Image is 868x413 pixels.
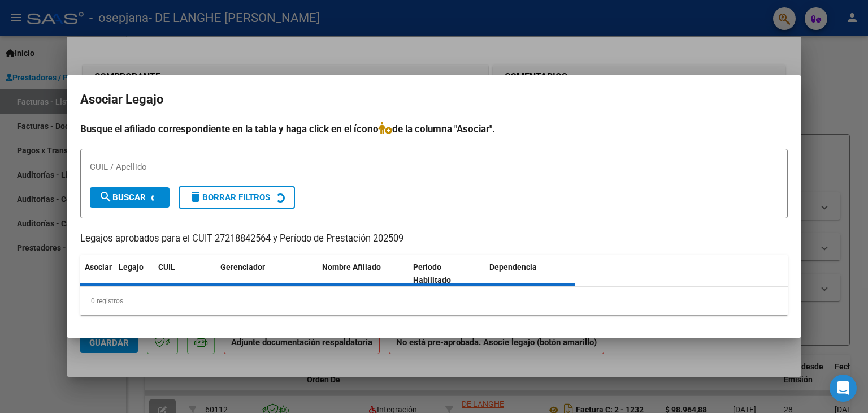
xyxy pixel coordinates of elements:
[220,263,265,272] span: Gerenciador
[158,263,175,272] span: CUIL
[830,375,857,402] div: Open Intercom Messenger
[154,255,216,292] datatable-header-cell: CUIL
[80,122,788,136] h4: Busque el afiliado correspondiente en la tabla y haga click en el ícono de la columna "Asociar".
[485,255,576,292] datatable-header-cell: Dependencia
[413,263,451,285] span: Periodo Habilitado
[189,192,270,203] span: Borrar Filtros
[489,263,537,272] span: Dependencia
[80,255,114,292] datatable-header-cell: Asociar
[99,192,146,203] span: Buscar
[318,255,409,292] datatable-header-cell: Nombre Afiliado
[409,255,485,292] datatable-header-cell: Periodo Habilitado
[119,263,144,272] span: Legajo
[189,190,202,204] mat-icon: delete
[80,232,788,246] p: Legajos aprobados para el CUIT 27218842564 y Período de Prestación 202509
[216,255,318,292] datatable-header-cell: Gerenciador
[179,186,295,209] button: Borrar Filtros
[90,187,170,208] button: Buscar
[322,263,381,272] span: Nombre Afiliado
[80,287,788,315] div: 0 registros
[85,263,112,272] span: Asociar
[99,190,112,204] mat-icon: search
[80,89,788,110] h2: Asociar Legajo
[114,255,154,292] datatable-header-cell: Legajo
